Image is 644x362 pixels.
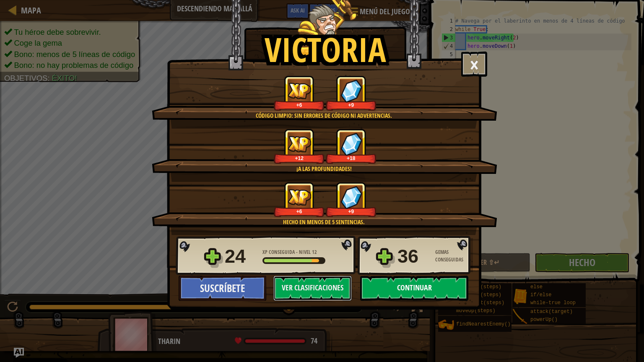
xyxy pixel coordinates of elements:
div: Hecho en menos de 5 sentencias. [192,218,456,226]
button: Ver clasificaciones [273,276,352,301]
img: Gemas Conseguidas [340,79,362,102]
div: 36 [397,243,430,270]
img: XP Conseguida [288,189,311,205]
div: +6 [275,208,323,215]
div: +18 [327,155,375,161]
button: × [461,52,487,77]
img: XP Conseguida [288,83,311,99]
span: XP Conseguida [262,248,296,256]
img: Gemas Conseguidas [340,186,362,209]
div: - [262,248,317,256]
span: 12 [312,248,317,256]
div: +12 [275,155,323,161]
div: 24 [225,243,257,270]
div: ¡A las profundidades! [192,165,456,173]
img: Gemas Conseguidas [340,132,362,155]
h1: Victoria [265,31,386,68]
div: +9 [327,102,375,108]
div: +6 [275,102,323,108]
span: Nivel [298,248,312,256]
img: XP Conseguida [288,136,311,152]
div: Gemas Conseguidas [435,248,473,264]
button: Suscríbete [179,276,266,301]
button: Continuar [360,276,468,301]
div: Código limpio: sin errores de código ni advertencias. [192,111,456,120]
div: +9 [327,208,375,215]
